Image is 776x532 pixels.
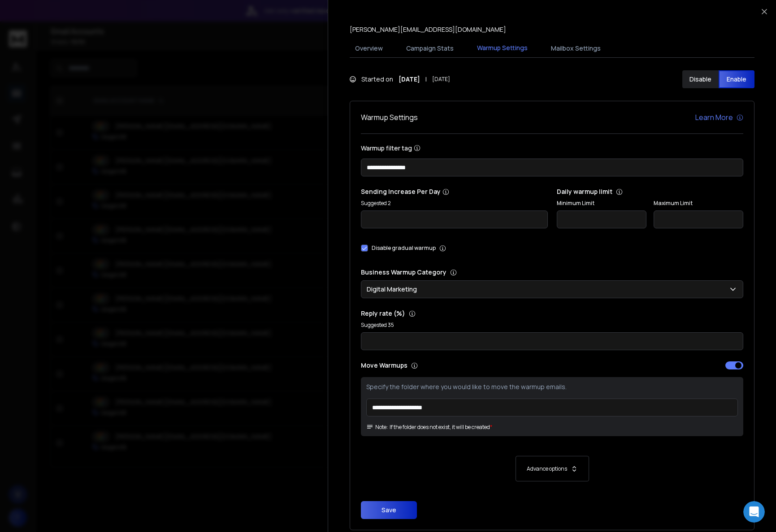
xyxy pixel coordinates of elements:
[399,75,420,84] strong: [DATE]
[350,25,506,34] p: [PERSON_NAME][EMAIL_ADDRESS][DOMAIN_NAME]
[140,4,157,21] button: Home
[26,5,40,19] img: Profile image for Box
[361,268,743,277] p: Business Warmup Category
[557,187,744,196] p: Daily warmup limit
[14,293,21,300] button: Emoji picker
[43,293,50,300] button: Upload attachment
[425,75,427,84] span: |
[6,4,23,21] button: go back
[39,57,165,101] div: Hey team, [DATE] in TANDA Digital (Digital Sip) workspace only 9 emails got sent. Why? There shou...
[719,70,755,88] button: Enable
[350,75,450,84] div: Started on
[350,39,388,58] button: Overview
[28,293,35,300] button: Gif picker
[154,290,168,304] button: Send a message…
[7,51,172,113] div: TANDA says…
[557,200,646,207] label: Minimum Limit
[370,456,734,481] button: Advance options
[32,51,172,106] div: Hey team, [DATE] in TANDA Digital (Digital Sip) workspace only 9 emails got sent. Why? There shou...
[7,113,172,201] div: Box says…
[361,361,550,370] p: Move Warmups
[367,285,421,294] p: Digital Marketing
[472,38,533,59] button: Warmup Settings
[361,200,548,207] p: Suggested 2
[546,39,606,58] button: Mailbox Settings
[361,501,417,519] button: Save
[366,424,388,431] span: Note:
[432,76,450,83] span: [DATE]
[527,465,567,472] p: Advance options
[8,275,172,290] textarea: Message…
[7,113,147,181] div: You’ll get replies here and in your email:✉️[EMAIL_ADDRESS][DOMAIN_NAME]Our usual reply time🕒unde...
[682,70,719,88] button: Disable
[372,245,436,252] label: Disable gradual warmup
[361,187,548,196] p: Sending Increase Per Day
[743,501,765,523] iframe: To enrich screen reader interactions, please activate Accessibility in Grammarly extension settings
[361,145,743,151] label: Warmup filter tag
[157,4,173,20] div: Close
[57,293,64,300] button: Start recording
[361,309,743,318] p: Reply rate (%)
[361,112,418,123] h1: Warmup Settings
[361,322,743,329] p: Suggested 35
[14,119,140,154] div: You’ll get replies here and in your email: ✉️
[654,200,743,207] label: Maximum Limit
[401,39,459,58] button: Campaign Stats
[14,158,140,176] div: Our usual reply time 🕒
[682,70,754,88] button: DisableEnable
[14,183,54,189] div: Box • Just now
[22,167,84,175] b: under 10 minutes
[390,424,490,431] p: If the folder does not exist, it will be created
[695,112,743,123] a: Learn More
[43,9,56,15] h1: Box
[14,137,86,153] b: [EMAIL_ADDRESS][DOMAIN_NAME]
[366,382,738,391] p: Specify the folder where you would like to move the warmup emails.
